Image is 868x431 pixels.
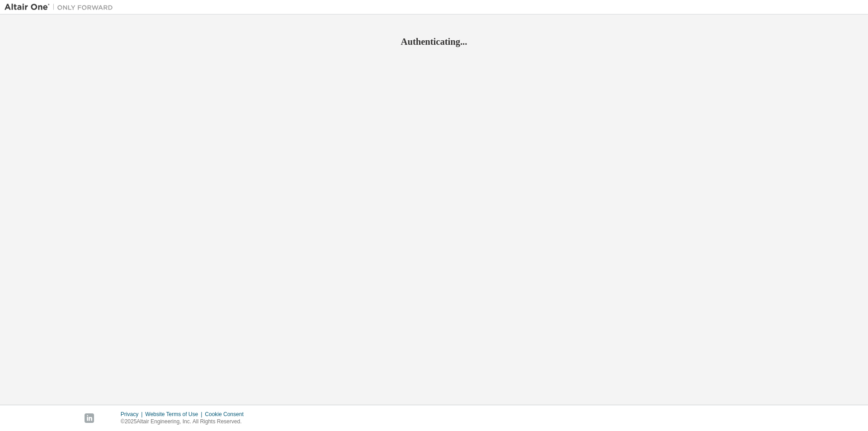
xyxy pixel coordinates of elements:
div: Privacy [121,411,145,418]
div: Cookie Consent [205,411,249,418]
h2: Authenticating... [5,36,863,47]
div: Website Terms of Use [145,411,205,418]
p: © 2025 Altair Engineering, Inc. All Rights Reserved. [121,418,249,426]
img: linkedin.svg [85,413,94,423]
img: Altair One [5,3,118,12]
